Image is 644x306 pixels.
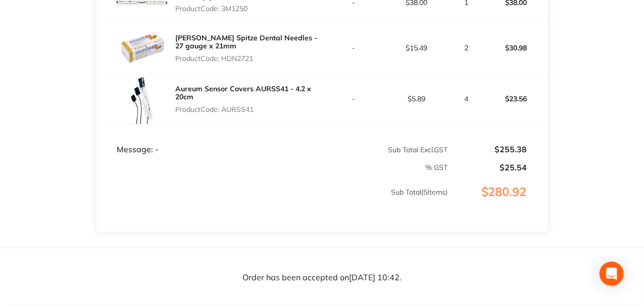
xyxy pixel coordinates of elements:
[96,125,322,155] td: Message: -
[385,44,448,52] p: $15.49
[485,36,547,60] p: $30.98
[323,95,385,103] p: -
[449,95,483,103] p: 4
[175,84,311,101] a: Aureum Sensor Covers AURSS41 - 4.2 x 20cm
[449,163,527,172] p: $25.54
[175,54,322,63] p: Product Code: HDN2721
[449,44,483,52] p: 2
[485,87,547,111] p: $23.56
[449,185,547,219] p: $280.92
[175,5,297,13] p: Product Code: 3M1250
[117,74,167,124] img: aTVyZG5odg
[449,145,527,154] p: $255.38
[97,163,448,171] p: % GST
[175,105,322,113] p: Product Code: AURSS41
[97,188,448,216] p: Sub Total ( 5 Items)
[323,44,385,52] p: -
[242,273,402,282] p: Order has been accepted on [DATE] 10:42 .
[385,95,448,103] p: $5.89
[175,33,317,50] a: [PERSON_NAME] Spitze Dental Needles - 27 gauge x 21mm
[323,146,448,154] p: Sub Total Excl. GST
[117,23,167,73] img: enc1d3FqNw
[600,262,624,286] div: Open Intercom Messenger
